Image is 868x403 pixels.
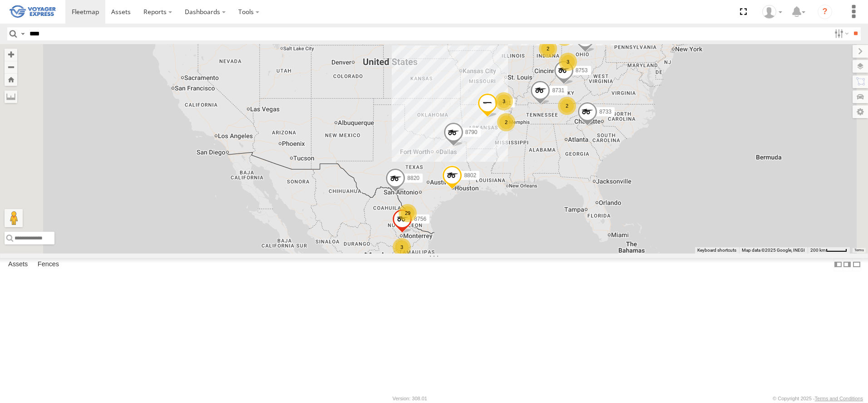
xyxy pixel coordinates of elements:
[815,396,863,401] a: Terms and Conditions
[33,259,64,271] label: Fences
[810,248,826,253] span: 200 km
[759,5,785,19] div: VYE Safety
[393,238,411,256] div: 3
[19,27,26,40] label: Search Query
[831,27,850,40] label: Search Filter Options
[742,248,805,253] span: Map data ©2025 Google, INEGI
[5,74,17,86] button: Zoom Home
[808,247,850,254] button: Map Scale: 200 km per 43 pixels
[773,396,863,401] div: © Copyright 2025 -
[697,247,736,254] button: Keyboard shortcuts
[497,113,515,131] div: 2
[393,396,427,401] div: Version: 308.01
[5,90,17,103] label: Measure
[552,87,564,94] span: 8731
[414,216,426,222] span: 8756
[5,209,23,227] button: Drag Pegman onto the map to open Street View
[539,40,557,58] div: 2
[852,258,861,271] label: Hide Summary Table
[576,67,588,74] span: 8753
[843,258,852,271] label: Dock Summary Table to the Right
[559,53,577,71] div: 3
[599,109,612,115] span: 8733
[399,204,417,222] div: 29
[853,105,868,118] label: Map Settings
[818,5,832,19] i: ?
[4,259,32,271] label: Assets
[407,175,419,182] span: 8820
[5,61,17,74] button: Zoom out
[5,49,17,61] button: Zoom in
[465,129,478,135] span: 8790
[9,1,56,23] img: VYE_Logo_RM.png
[558,97,576,115] div: 2
[5,394,47,403] a: Visit our Website
[495,92,513,110] div: 3
[854,248,864,252] a: Terms (opens in new tab)
[464,172,476,179] span: 8802
[833,258,843,271] label: Dock Summary Table to the Left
